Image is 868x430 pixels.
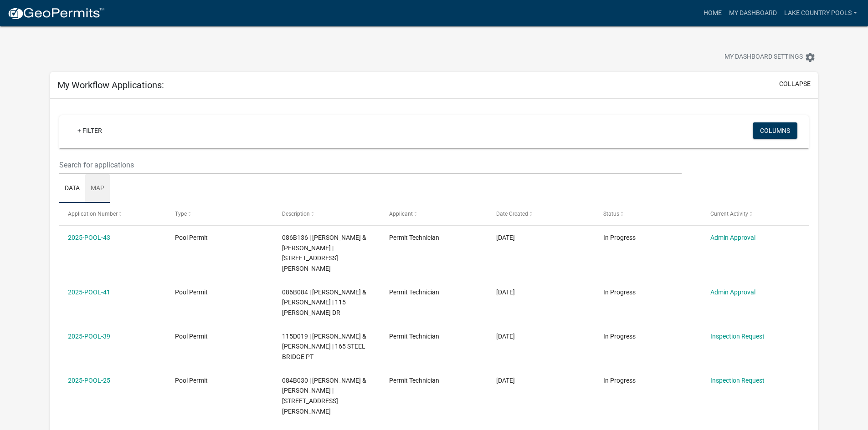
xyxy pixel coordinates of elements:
[282,211,310,217] span: Description
[781,5,861,22] a: Lake Country Pools
[753,122,797,139] button: Columns
[700,5,725,22] a: Home
[59,156,681,174] input: Search for applications
[389,333,439,340] span: Permit Technician
[175,211,187,217] span: Type
[70,122,109,139] a: + Filter
[496,377,515,384] span: 03/28/2025
[175,234,208,241] span: Pool Permit
[175,288,208,296] span: Pool Permit
[282,234,366,272] span: 086B136 | SCHOEN RANDY & ELIZABETH | 129 SINCLAIR DR
[725,5,781,22] a: My Dashboard
[59,203,166,225] datatable-header-cell: Application Number
[282,333,366,361] span: 115D019 | LEVENGOOD GARY A & LISA K | 165 STEEL BRIDGE PT
[68,211,118,217] span: Application Number
[488,203,595,225] datatable-header-cell: Date Created
[603,333,636,340] span: In Progress
[710,288,755,296] a: Admin Approval
[496,211,528,217] span: Date Created
[724,52,803,63] span: My Dashboard Settings
[603,234,636,241] span: In Progress
[717,48,823,66] button: My Dashboard Settingssettings
[603,288,636,296] span: In Progress
[389,211,413,217] span: Applicant
[273,203,380,225] datatable-header-cell: Description
[710,234,755,241] a: Admin Approval
[710,211,748,217] span: Current Activity
[603,377,636,384] span: In Progress
[68,234,110,241] a: 2025-POOL-43
[389,234,439,241] span: Permit Technician
[282,288,366,317] span: 086B084 | STRICKLAND WILLIAM A & CATHERINE P | 115 EMMA DR
[389,377,439,384] span: Permit Technician
[496,234,515,241] span: 09/08/2025
[603,211,619,217] span: Status
[175,377,208,384] span: Pool Permit
[59,174,85,203] a: Data
[710,377,765,384] a: Inspection Request
[68,333,110,340] a: 2025-POOL-39
[68,377,110,384] a: 2025-POOL-25
[68,288,110,296] a: 2025-POOL-41
[166,203,273,225] datatable-header-cell: Type
[380,203,488,225] datatable-header-cell: Applicant
[779,79,811,89] button: collapse
[805,52,816,63] i: settings
[282,377,366,415] span: 084B030 | HAIRETIS ANDREW & KELLEY | 98 BAGLEY RD
[175,333,208,340] span: Pool Permit
[57,80,164,91] h5: My Workflow Applications:
[701,203,808,225] datatable-header-cell: Current Activity
[389,288,439,296] span: Permit Technician
[496,288,515,296] span: 09/02/2025
[710,333,765,340] a: Inspection Request
[594,203,701,225] datatable-header-cell: Status
[496,333,515,340] span: 08/11/2025
[85,174,110,203] a: Map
